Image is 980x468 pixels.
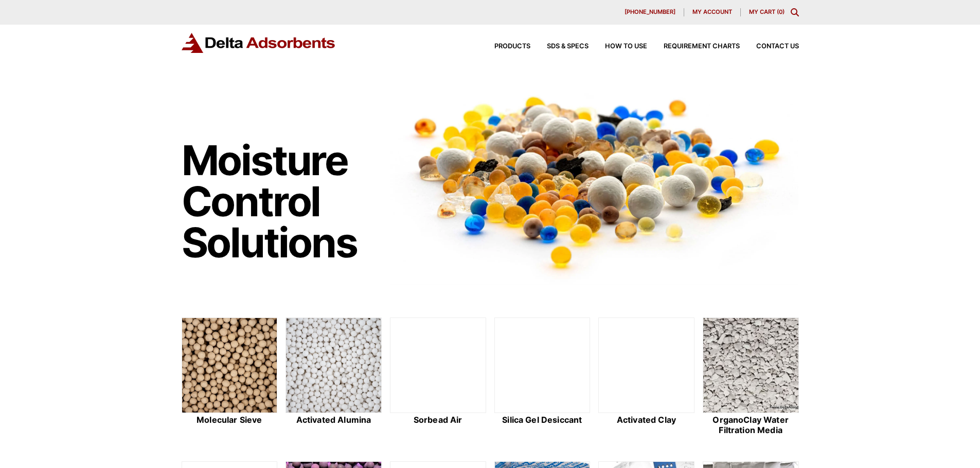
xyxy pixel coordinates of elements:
[692,9,732,15] span: My account
[598,317,694,437] a: Activated Clay
[740,43,799,50] a: Contact Us
[478,43,530,50] a: Products
[390,78,799,285] img: Image
[605,43,647,50] span: How to Use
[779,8,782,15] span: 0
[286,415,382,425] h2: Activated Alumina
[616,8,684,16] a: [PHONE_NUMBER]
[703,317,799,437] a: OrganoClay Water Filtration Media
[647,43,740,50] a: Requirement Charts
[749,8,785,15] a: My Cart (0)
[703,415,799,435] h2: OrganoClay Water Filtration Media
[756,43,799,50] span: Contact Us
[494,43,530,50] span: Products
[182,140,380,263] h1: Moisture Control Solutions
[684,8,741,16] a: My account
[664,43,740,50] span: Requirement Charts
[791,8,799,16] div: Toggle Modal Content
[547,43,589,50] span: SDS & SPECS
[182,317,278,437] a: Molecular Sieve
[494,317,591,437] a: Silica Gel Desiccant
[494,415,591,425] h2: Silica Gel Desiccant
[598,415,694,425] h2: Activated Clay
[589,43,647,50] a: How to Use
[286,317,382,437] a: Activated Alumina
[625,9,675,15] span: [PHONE_NUMBER]
[530,43,589,50] a: SDS & SPECS
[182,415,278,425] h2: Molecular Sieve
[390,415,486,425] h2: Sorbead Air
[182,33,336,53] img: Delta Adsorbents
[390,317,486,437] a: Sorbead Air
